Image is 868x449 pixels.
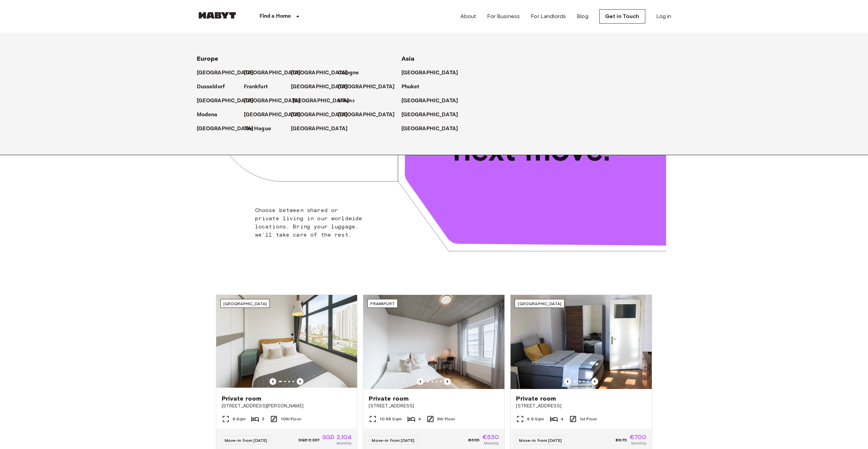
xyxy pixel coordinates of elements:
p: [GEOGRAPHIC_DATA] [338,111,395,119]
button: Previous image [444,378,451,385]
span: €665 [468,437,480,443]
span: [STREET_ADDRESS] [516,403,646,409]
a: Cologne [338,69,366,77]
p: The Hague [244,125,271,133]
p: [GEOGRAPHIC_DATA] [197,69,254,77]
span: 5th Floor [437,416,455,422]
span: SGD 2,337 [298,437,320,443]
span: 4 [418,416,421,422]
a: Frankfurt [244,83,275,91]
a: [GEOGRAPHIC_DATA] [338,83,402,91]
a: [GEOGRAPHIC_DATA] [197,97,261,105]
a: [GEOGRAPHIC_DATA] [291,83,355,91]
p: [GEOGRAPHIC_DATA] [244,69,301,77]
span: Asia [401,55,415,62]
a: [GEOGRAPHIC_DATA] [291,125,355,133]
a: [GEOGRAPHIC_DATA] [401,125,465,133]
span: Unlock your next move. [453,98,638,167]
p: [GEOGRAPHIC_DATA] [291,69,348,77]
p: [GEOGRAPHIC_DATA] [291,111,348,119]
span: 4 [561,416,563,422]
span: [STREET_ADDRESS][PERSON_NAME] [222,403,352,409]
p: [GEOGRAPHIC_DATA] [291,83,348,91]
p: [GEOGRAPHIC_DATA] [244,111,301,119]
span: [GEOGRAPHIC_DATA] [518,301,561,306]
span: Move-in from [DATE] [372,438,414,443]
a: The Hague [244,125,278,133]
a: [GEOGRAPHIC_DATA] [244,69,308,77]
p: [GEOGRAPHIC_DATA] [292,97,349,105]
span: 10th Floor [281,416,301,422]
a: For Business [487,12,520,20]
span: Choose between shared or private living in our worldwide locations. Bring your luggage, we'll tak... [255,207,363,238]
a: Dusseldorf [197,83,232,91]
a: Phuket [401,83,426,91]
span: Monthly [631,440,646,446]
span: 9.9 Sqm [527,416,544,422]
p: [GEOGRAPHIC_DATA] [401,97,458,105]
span: €530 [482,434,499,440]
span: 3 [262,416,264,422]
a: [GEOGRAPHIC_DATA] [401,111,465,119]
span: 6 Sqm [233,416,246,422]
span: [GEOGRAPHIC_DATA] [223,301,267,306]
button: Previous image [591,378,598,385]
p: Modena [197,111,218,119]
button: Previous image [297,378,304,385]
img: Marketing picture of unit DE-02-025-001-04HF [511,295,652,389]
a: [GEOGRAPHIC_DATA] [292,97,356,105]
span: €875 [616,437,627,443]
a: Get in Touch [599,9,645,24]
span: Private room [222,394,262,403]
a: Log in [656,12,672,20]
p: [GEOGRAPHIC_DATA] [338,83,395,91]
button: Previous image [564,378,571,385]
a: For Landlords [531,12,566,20]
span: 10.68 Sqm [380,416,401,422]
a: [GEOGRAPHIC_DATA] [401,69,465,77]
span: Move-in from [DATE] [519,438,562,443]
p: [GEOGRAPHIC_DATA] [401,125,458,133]
span: Monthly [484,440,499,446]
a: Modena [197,111,224,119]
p: Phuket [401,83,420,91]
p: [GEOGRAPHIC_DATA] [197,97,254,105]
span: €700 [630,434,647,440]
p: [GEOGRAPHIC_DATA] [244,97,301,105]
a: [GEOGRAPHIC_DATA] [291,69,355,77]
button: Previous image [269,378,276,385]
span: Private room [369,394,409,403]
span: Private room [516,394,556,403]
img: Marketing picture of unit DE-04-037-026-03Q [363,295,504,389]
a: [GEOGRAPHIC_DATA] [244,111,308,119]
a: [GEOGRAPHIC_DATA] [244,97,308,105]
p: [GEOGRAPHIC_DATA] [401,69,458,77]
a: About [460,12,476,20]
a: [GEOGRAPHIC_DATA] [401,97,465,105]
a: Blog [577,12,588,20]
span: 1st Floor [580,416,597,422]
span: Move-in from [DATE] [225,438,267,443]
span: [STREET_ADDRESS] [369,403,499,409]
a: [GEOGRAPHIC_DATA] [197,69,261,77]
p: Frankfurt [244,83,268,91]
span: Frankfurt [370,301,394,306]
p: [GEOGRAPHIC_DATA] [401,111,458,119]
p: Dusseldorf [197,83,225,91]
a: [GEOGRAPHIC_DATA] [338,111,402,119]
p: [GEOGRAPHIC_DATA] [197,125,254,133]
a: [GEOGRAPHIC_DATA] [291,111,355,119]
img: Habyt [197,12,238,19]
img: Marketing picture of unit SG-01-116-001-02 [216,295,357,389]
span: SGD 2,104 [322,434,352,440]
p: Cologne [338,69,359,77]
p: [GEOGRAPHIC_DATA] [291,125,348,133]
a: [GEOGRAPHIC_DATA] [197,125,261,133]
span: Monthly [337,440,352,446]
span: Europe [197,55,219,62]
p: Find a Home [260,12,291,20]
button: Previous image [417,378,424,385]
